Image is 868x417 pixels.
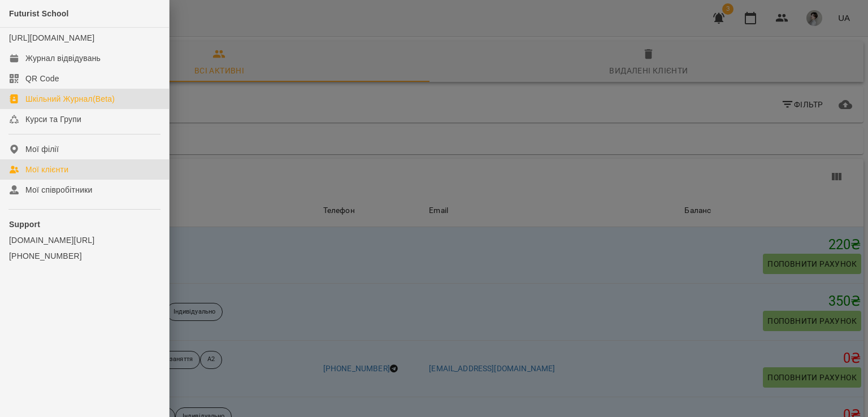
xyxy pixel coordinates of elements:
[25,144,59,155] div: Мої філії
[9,33,94,42] a: [URL][DOMAIN_NAME]
[9,219,160,230] p: Support
[9,9,69,18] span: Futurist School
[9,250,160,262] a: [PHONE_NUMBER]
[25,53,101,64] div: Журнал відвідувань
[9,234,160,246] a: [DOMAIN_NAME][URL]
[25,164,68,175] div: Мої клієнти
[25,73,59,84] div: QR Code
[25,184,93,196] div: Мої співробітники
[25,93,115,105] div: Шкільний Журнал(Beta)
[25,114,81,125] div: Курси та Групи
